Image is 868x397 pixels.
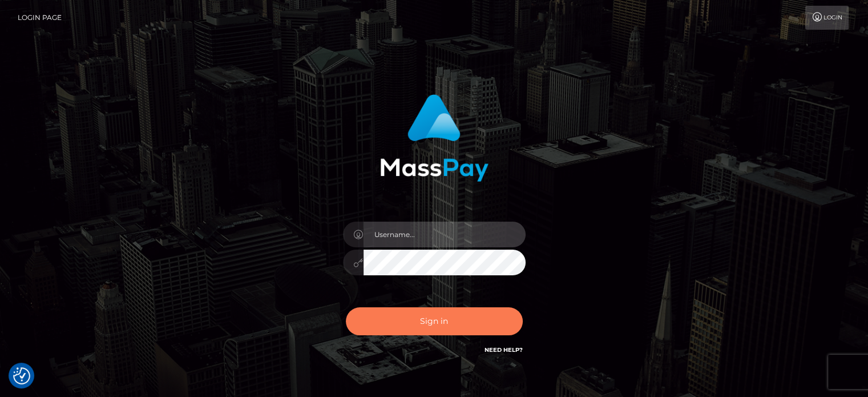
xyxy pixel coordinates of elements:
button: Consent Preferences [13,367,30,384]
a: Login Page [18,6,62,30]
a: Login [805,6,849,30]
a: Need Help? [485,346,523,354]
input: Username... [364,222,526,247]
img: MassPay Login [380,94,488,182]
button: Sign in [346,307,523,335]
img: Revisit consent button [13,367,30,384]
